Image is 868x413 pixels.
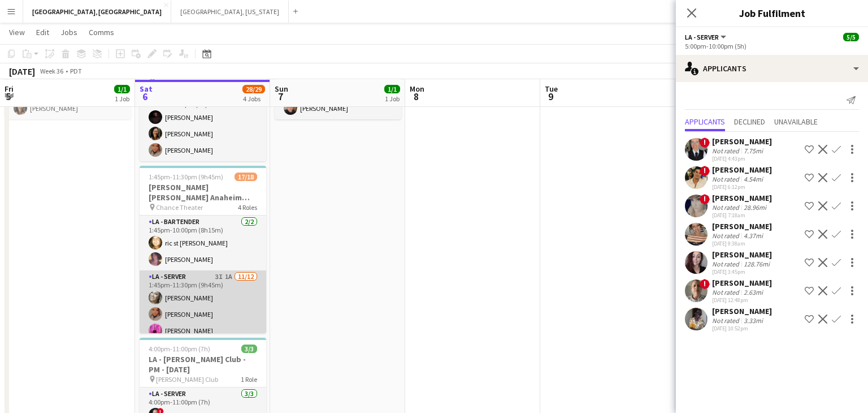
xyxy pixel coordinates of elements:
span: ! [700,166,710,176]
div: [DATE] [9,66,35,77]
div: [DATE] 6:12pm [712,183,772,191]
button: [GEOGRAPHIC_DATA], [GEOGRAPHIC_DATA] [23,1,171,23]
span: 9 [543,90,558,103]
span: 28/29 [242,85,265,93]
span: Unavailable [774,118,818,126]
span: 3/3 [241,345,257,353]
span: ! [700,194,710,204]
span: 1 Role [241,375,257,384]
span: 6 [138,90,153,103]
div: Not rated [712,288,741,296]
button: LA - Server [685,33,728,41]
span: Week 36 [37,67,66,75]
div: 28.96mi [741,203,769,212]
div: [PERSON_NAME] [712,165,772,175]
div: Not rated [712,175,741,183]
h3: [PERSON_NAME] [PERSON_NAME] Anaheim [DATE] [140,182,266,203]
h3: LA - [PERSON_NAME] Club - PM - [DATE] [140,354,266,375]
div: [PERSON_NAME] [712,193,772,203]
app-job-card: 1:45pm-11:30pm (9h45m)17/18[PERSON_NAME] [PERSON_NAME] Anaheim [DATE] Chance Theater4 RolesLA - B... [140,166,266,333]
div: [PERSON_NAME] [712,306,772,316]
span: 17/18 [235,173,257,181]
div: 128.76mi [741,260,772,268]
span: 1/1 [384,85,400,93]
span: 1:45pm-11:30pm (9h45m) [149,173,223,181]
span: Mon [410,84,424,94]
div: 1 Job [385,94,400,103]
div: 1 Job [115,94,129,103]
app-card-role: LA - Bartender2/21:45pm-10:00pm (8h15m)ric st [PERSON_NAME][PERSON_NAME] [140,216,266,270]
a: View [5,25,29,40]
span: Edit [36,27,49,37]
span: 5/5 [843,33,859,41]
div: [DATE] 7:18am [712,212,772,219]
span: LA - Server [685,33,719,41]
div: 5:00pm-10:00pm (5h) [685,42,859,50]
span: 4:00pm-11:00pm (7h) [149,345,210,353]
div: [PERSON_NAME] [712,136,772,147]
span: 5 [3,90,14,103]
div: 7.75mi [741,147,765,155]
a: Edit [32,25,54,40]
div: Not rated [712,316,741,325]
button: [GEOGRAPHIC_DATA], [US_STATE] [171,1,289,23]
div: 4.54mi [741,175,765,183]
div: 3.33mi [741,316,765,325]
div: [DATE] 4:43pm [712,155,772,162]
div: Not rated [712,231,741,240]
div: [DATE] 12:48pm [712,296,772,304]
span: 7 [273,90,288,103]
div: 4.37mi [741,231,765,240]
span: ! [700,279,710,289]
span: Sat [140,84,153,94]
div: [PERSON_NAME] [712,249,772,260]
div: Not rated [712,147,741,155]
a: Jobs [56,25,82,40]
span: Declined [734,118,765,126]
span: Applicants [685,118,725,126]
span: Comms [89,27,114,37]
div: [DATE] 9:38am [712,240,772,247]
h3: Job Fulfilment [676,6,868,20]
div: [DATE] 3:45pm [712,268,772,276]
span: 4 Roles [238,203,257,212]
span: 8 [408,90,424,103]
span: View [9,27,25,37]
span: Chance Theater [156,203,203,212]
div: PDT [70,67,82,75]
span: [PERSON_NAME] Club [156,375,218,384]
div: [PERSON_NAME] [712,221,772,231]
div: 2.63mi [741,288,765,296]
a: Comms [84,25,119,40]
div: Not rated [712,203,741,212]
span: Tue [545,84,558,94]
app-card-role: [PERSON_NAME]3/37:30am-1:30pm (6h)[PERSON_NAME][PERSON_NAME][PERSON_NAME] [140,90,266,161]
div: Not rated [712,260,741,268]
span: 1/1 [114,85,130,93]
div: [PERSON_NAME] [712,278,772,288]
span: Jobs [60,27,77,37]
div: Applicants [676,55,868,82]
span: Fri [5,84,14,94]
div: [DATE] 10:52pm [712,325,772,332]
span: ! [700,137,710,148]
span: Sun [275,84,288,94]
div: 4 Jobs [243,94,264,103]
